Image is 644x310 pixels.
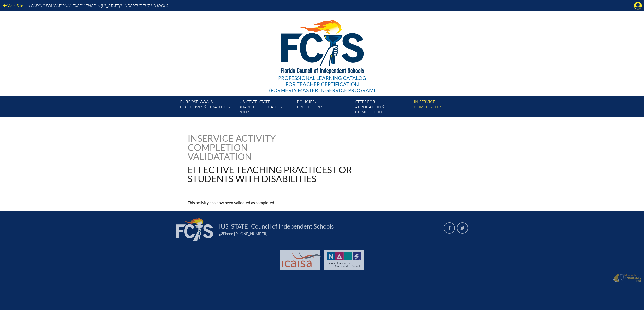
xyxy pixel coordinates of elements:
img: Int'l Council Advancing Independent School Accreditation logo [282,252,321,267]
img: NAIS Logo [327,252,361,267]
a: Made with [611,273,643,284]
a: Professional Learning Catalog for Teacher Certification(formerly Master In-service Program) [267,10,377,94]
a: Main Site [1,2,25,9]
img: Engaging - Bring it online [613,274,619,283]
p: Made with [624,274,641,283]
div: Professional Learning Catalog (formerly Master In-service Program) [269,75,375,93]
p: This activity has now been validated as completed. [188,199,366,206]
h1: Inservice Activity Completion Validatation [188,134,290,161]
img: Engaging - Bring it online [624,276,641,282]
a: [US_STATE] StateBoard of Education rules [236,98,295,117]
h1: Effective Teaching Practices for Students with Disabilities [188,165,354,183]
a: In-servicecomponents [412,98,470,117]
svg: Manage account [634,2,642,10]
div: Phone [PHONE_NUMBER] [219,231,438,236]
img: FCISlogo221.eps [270,11,374,80]
a: Policies &Procedures [295,98,353,117]
a: Steps forapplication & completion [353,98,412,117]
span: for Teacher Certification [285,81,359,87]
img: Engaging - Bring it online [620,274,625,281]
a: Purpose, goals,objectives & strategies [178,98,236,117]
img: FCIS_logo_white [176,218,213,241]
a: [US_STATE] Council of Independent Schools [217,222,336,230]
